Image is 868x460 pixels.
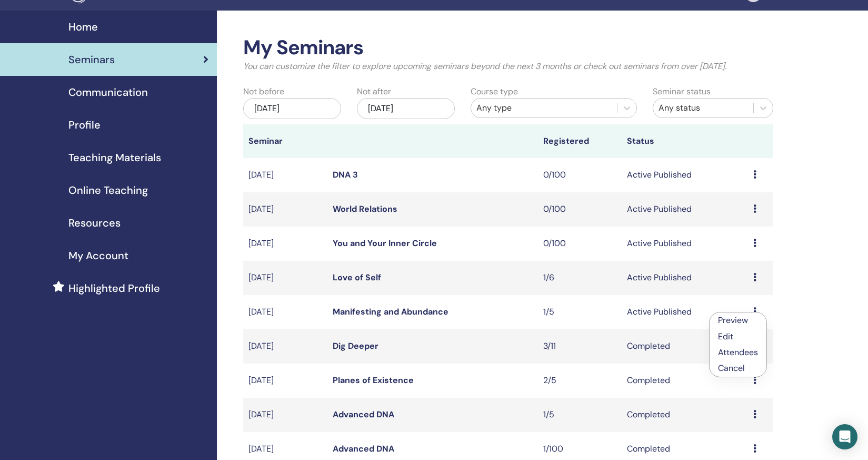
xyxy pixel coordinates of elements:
[622,398,748,432] td: Completed
[622,329,748,364] td: Completed
[333,306,448,317] a: Manifesting and Abundance
[333,375,414,386] a: Planes of Existence
[718,315,748,326] a: Preview
[538,329,622,364] td: 3/11
[68,280,160,296] span: Highlighted Profile
[333,443,394,454] a: Advanced DNA
[718,347,758,358] a: Attendees
[538,158,622,192] td: 0/100
[243,227,327,261] td: [DATE]
[622,124,748,158] th: Status
[622,158,748,192] td: Active Published
[68,117,101,133] span: Profile
[622,227,748,261] td: Active Published
[333,340,378,351] a: Dig Deeper
[357,98,455,119] div: [DATE]
[333,272,381,283] a: Love of Self
[538,227,622,261] td: 0/100
[68,248,128,263] span: My Account
[243,295,327,329] td: [DATE]
[653,85,711,98] label: Seminar status
[471,85,518,98] label: Course type
[718,362,758,375] p: Cancel
[622,364,748,398] td: Completed
[243,398,327,432] td: [DATE]
[68,182,148,198] span: Online Teaching
[243,85,284,98] label: Not before
[538,124,622,158] th: Registered
[243,192,327,227] td: [DATE]
[243,261,327,295] td: [DATE]
[243,364,327,398] td: [DATE]
[538,364,622,398] td: 2/5
[243,98,341,119] div: [DATE]
[243,36,773,60] h2: My Seminars
[68,215,121,231] span: Resources
[622,295,748,329] td: Active Published
[357,85,391,98] label: Not after
[243,124,327,158] th: Seminar
[333,169,358,180] a: DNA 3
[68,150,161,165] span: Teaching Materials
[243,60,773,73] p: You can customize the filter to explore upcoming seminars beyond the next 3 months or check out s...
[538,192,622,227] td: 0/100
[333,238,437,249] a: You and Your Inner Circle
[538,295,622,329] td: 1/5
[68,52,115,67] span: Seminars
[243,329,327,364] td: [DATE]
[333,409,394,420] a: Advanced DNA
[243,158,327,192] td: [DATE]
[68,19,98,35] span: Home
[622,192,748,227] td: Active Published
[659,102,748,114] div: Any status
[68,84,148,100] span: Communication
[538,398,622,432] td: 1/5
[333,203,397,214] a: World Relations
[622,261,748,295] td: Active Published
[832,424,857,449] div: Open Intercom Messenger
[718,331,733,342] a: Edit
[538,261,622,295] td: 1/6
[476,102,612,114] div: Any type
